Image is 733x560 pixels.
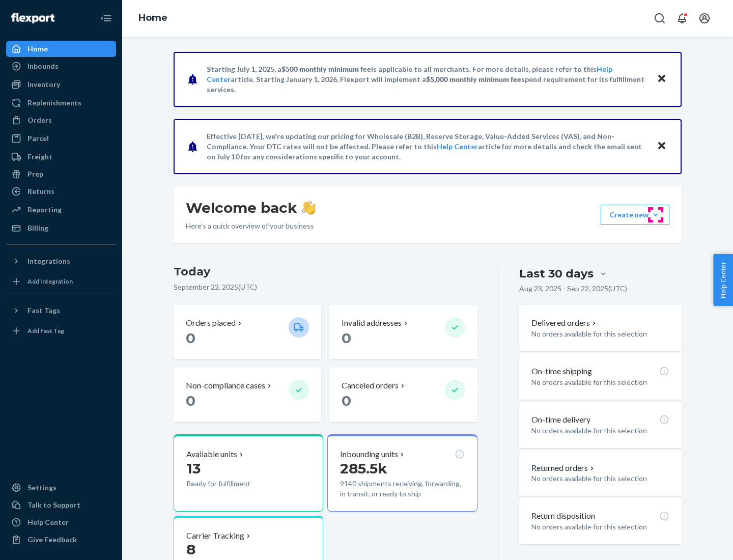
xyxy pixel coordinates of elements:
[531,414,590,426] p: On-time delivery
[130,4,176,33] ol: breadcrumbs
[6,323,116,339] a: Add Fast Tag
[27,256,70,266] div: Integrations
[531,426,669,436] p: No orders available for this selection
[186,329,195,347] span: 0
[174,282,477,292] p: September 22, 2025 ( UTC )
[27,44,48,54] div: Home
[437,142,478,151] a: Help Center
[426,75,521,83] span: $5,000 monthly minimum fee
[27,152,52,162] div: Freight
[186,530,244,542] p: Carrier Tracking
[6,41,116,57] a: Home
[340,479,464,499] p: 9140 shipments receiving, forwarding, in transit, or ready to ship
[519,284,627,294] p: Aug 23, 2025 - Sep 22, 2025 ( UTC )
[531,473,669,484] p: No orders available for this selection
[186,460,201,477] span: 13
[531,462,596,474] button: Returned orders
[186,479,280,489] p: Ready for fulfillment
[27,98,81,108] div: Replenishments
[186,449,237,460] p: Available units
[27,61,59,71] div: Inbounds
[27,483,57,493] div: Settings
[713,254,733,306] button: Help Center
[531,329,669,339] p: No orders available for this selection
[329,368,477,422] button: Canceled orders 0
[207,131,647,162] p: Effective [DATE], we're updating our pricing for Wholesale (B2B), Reserve Storage, Value-Added Se...
[186,221,316,231] p: Here’s a quick overview of your business
[186,380,265,391] p: Non-compliance cases
[6,166,116,182] a: Prep
[6,531,116,548] button: Give Feedback
[6,112,116,128] a: Orders
[531,366,592,377] p: On-time shipping
[655,139,668,154] button: Close
[6,95,116,111] a: Replenishments
[27,186,54,197] div: Returns
[519,266,594,282] div: Last 30 days
[174,368,321,422] button: Non-compliance cases 0
[138,12,167,23] a: Home
[27,169,43,179] div: Prep
[27,500,80,510] div: Talk to Support
[207,64,647,95] p: Starting July 1, 2025, a is applicable to all merchants. For more details, please refer to this a...
[531,317,598,329] button: Delivered orders
[27,277,73,286] div: Add Integration
[281,65,371,73] span: $500 monthly minimum fee
[186,317,236,329] p: Orders placed
[186,199,316,217] h1: Welcome back
[531,377,669,387] p: No orders available for this selection
[531,510,595,522] p: Return disposition
[6,58,116,74] a: Inbounds
[342,329,351,347] span: 0
[27,326,64,335] div: Add Fast Tag
[6,273,116,290] a: Add Integration
[340,449,398,460] p: Inbounding units
[27,535,77,545] div: Give Feedback
[531,522,669,532] p: No orders available for this selection
[6,480,116,496] a: Settings
[327,434,477,512] button: Inbounding units285.5k9140 shipments receiving, forwarding, in transit, or ready to ship
[6,76,116,93] a: Inventory
[27,205,62,215] div: Reporting
[6,183,116,200] a: Returns
[6,497,116,513] a: Talk to Support
[329,305,477,359] button: Invalid addresses 0
[694,8,715,29] button: Open account menu
[340,460,387,477] span: 285.5k
[342,317,402,329] p: Invalid addresses
[174,305,321,359] button: Orders placed 0
[174,264,477,280] h3: Today
[301,201,316,215] img: hand-wave emoji
[27,517,69,527] div: Help Center
[342,392,351,409] span: 0
[650,8,670,29] button: Open Search Box
[27,305,60,316] div: Fast Tags
[6,149,116,165] a: Freight
[27,223,48,233] div: Billing
[6,302,116,319] button: Fast Tags
[655,72,668,87] button: Close
[6,130,116,147] a: Parcel
[186,392,195,409] span: 0
[27,133,49,144] div: Parcel
[601,205,669,225] button: Create new
[186,541,195,558] span: 8
[342,380,399,391] p: Canceled orders
[96,8,116,29] button: Close Navigation
[27,79,60,90] div: Inventory
[6,514,116,530] a: Help Center
[6,202,116,218] a: Reporting
[672,8,692,29] button: Open notifications
[6,253,116,269] button: Integrations
[27,115,52,125] div: Orders
[11,13,54,23] img: Flexport logo
[6,220,116,236] a: Billing
[174,434,323,512] button: Available units13Ready for fulfillment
